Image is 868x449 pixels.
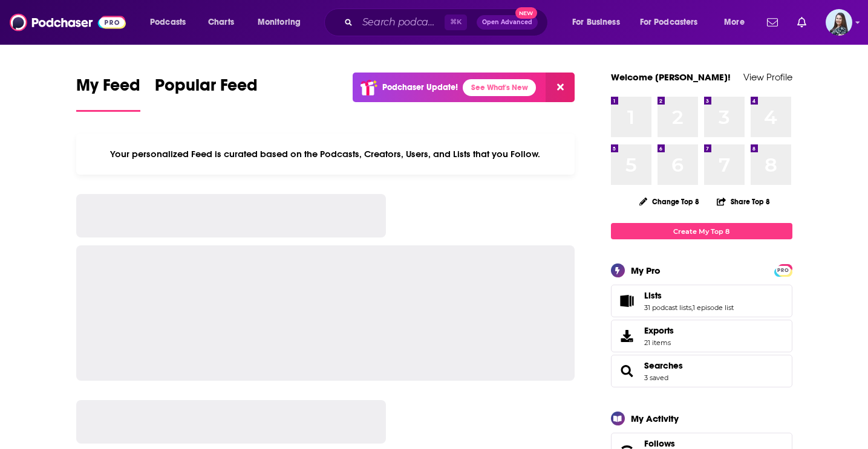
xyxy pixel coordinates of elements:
[336,8,560,36] div: Search podcasts, credits, & more...
[631,413,679,424] div: My Activity
[632,194,707,209] button: Change Top 8
[644,290,734,301] a: Lists
[564,13,635,32] button: open menu
[611,71,731,83] a: Welcome [PERSON_NAME]!
[724,14,745,31] span: More
[693,303,734,312] a: 1 episode list
[644,290,662,301] span: Lists
[776,265,791,274] a: PRO
[611,320,792,352] a: Exports
[208,14,234,31] span: Charts
[382,82,458,92] p: Podchaser Update!
[826,9,852,36] button: Show profile menu
[615,328,639,344] span: Exports
[155,75,258,103] span: Popular Feed
[615,292,639,309] a: Lists
[200,13,241,32] a: Charts
[644,325,674,336] span: Exports
[515,7,537,19] span: New
[76,75,140,103] span: My Feed
[463,79,536,96] a: See What's New
[482,19,532,25] span: Open Advanced
[572,14,620,31] span: For Business
[631,265,661,276] div: My Pro
[826,9,852,36] img: User Profile
[644,438,675,449] span: Follows
[792,12,811,33] a: Show notifications dropdown
[611,223,792,239] a: Create My Top 8
[477,15,538,30] button: Open AdvancedNew
[615,363,639,380] a: Searches
[632,13,716,32] button: open menu
[142,13,201,32] button: open menu
[644,303,691,312] a: 31 podcast lists
[76,75,140,112] a: My Feed
[445,15,467,30] span: ⌘ K
[691,303,693,312] span: ,
[762,12,783,33] a: Show notifications dropdown
[150,14,186,31] span: Podcasts
[776,266,791,275] span: PRO
[611,355,792,387] span: Searches
[357,13,445,32] input: Search podcasts, credits, & more...
[258,14,301,31] span: Monitoring
[249,13,316,32] button: open menu
[611,285,792,317] span: Lists
[743,71,792,83] a: View Profile
[640,14,698,31] span: For Podcasters
[155,75,258,112] a: Popular Feed
[644,338,674,347] span: 21 items
[716,190,771,213] button: Share Top 8
[716,13,760,32] button: open menu
[644,373,668,382] a: 3 saved
[10,11,126,34] img: Podchaser - Follow, Share and Rate Podcasts
[644,438,755,449] a: Follows
[826,9,852,36] span: Logged in as brookefortierpr
[76,134,575,175] div: Your personalized Feed is curated based on the Podcasts, Creators, Users, and Lists that you Follow.
[644,360,683,371] a: Searches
